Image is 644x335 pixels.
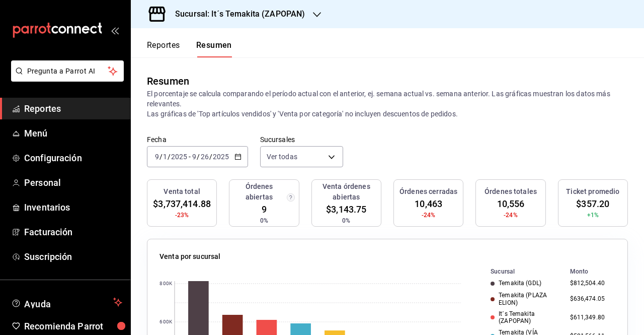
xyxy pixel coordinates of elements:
input: ---- [212,153,229,161]
span: 0% [342,216,350,225]
span: Reportes [24,102,122,115]
div: It´s Temakita (ZAPOPAN) [491,310,561,325]
span: -24% [504,211,518,220]
input: ---- [171,153,188,161]
text: 800K [159,281,172,287]
label: Fecha [147,136,248,143]
h3: Ticket promedio [566,186,619,197]
a: Pregunta a Parrot AI [7,73,124,84]
span: 9 [262,203,267,216]
button: Pregunta a Parrot AI [11,60,124,82]
span: Pregunta a Parrot AI [27,66,108,77]
p: Venta por sucursal [159,251,220,262]
span: / [159,153,163,161]
div: Temakita (PLAZA ELION) [491,292,561,306]
span: Suscripción [24,250,122,263]
h3: Venta órdenes abiertas [316,181,377,203]
span: Personal [24,176,122,189]
h3: Órdenes abiertas [233,181,284,203]
div: Resumen [147,74,189,89]
span: Facturación [24,225,122,239]
div: navigation tabs [147,40,232,57]
span: -23% [175,211,189,220]
button: open_drawer_menu [111,26,119,34]
input: -- [154,153,159,161]
h3: Venta total [164,186,200,197]
span: +1% [587,211,599,220]
th: Monto [566,266,621,277]
span: 10,556 [497,197,525,211]
div: Temakita (GDL) [491,280,561,287]
span: Inventarios [24,200,122,214]
span: $357.20 [576,197,609,211]
span: Menú [24,126,122,140]
button: Resumen [196,40,232,57]
h3: Órdenes totales [485,186,537,197]
span: - [189,153,191,161]
td: $636,474.05 [566,290,621,308]
input: -- [163,153,168,161]
button: Reportes [147,40,180,57]
span: $3,143.75 [326,203,366,216]
span: $3,737,414.88 [153,197,211,211]
h3: Sucursal: It´s Temakita (ZAPOPAN) [167,8,305,20]
span: / [197,153,200,161]
text: 600K [159,319,172,325]
label: Sucursales [260,136,343,143]
span: -24% [422,211,436,220]
span: / [209,153,212,161]
span: Ayuda [24,296,109,308]
input: -- [200,153,209,161]
span: / [168,153,171,161]
td: $611,349.80 [566,308,621,327]
span: Configuración [24,151,122,165]
span: 0% [260,216,268,225]
th: Sucursal [474,266,566,277]
input: -- [192,153,197,161]
span: Recomienda Parrot [24,319,122,333]
td: $812,504.40 [566,277,621,290]
p: El porcentaje se calcula comparando el período actual con el anterior, ej. semana actual vs. sema... [147,89,628,119]
span: Ver todas [267,152,297,162]
span: 10,463 [415,197,442,211]
h3: Órdenes cerradas [399,186,457,197]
